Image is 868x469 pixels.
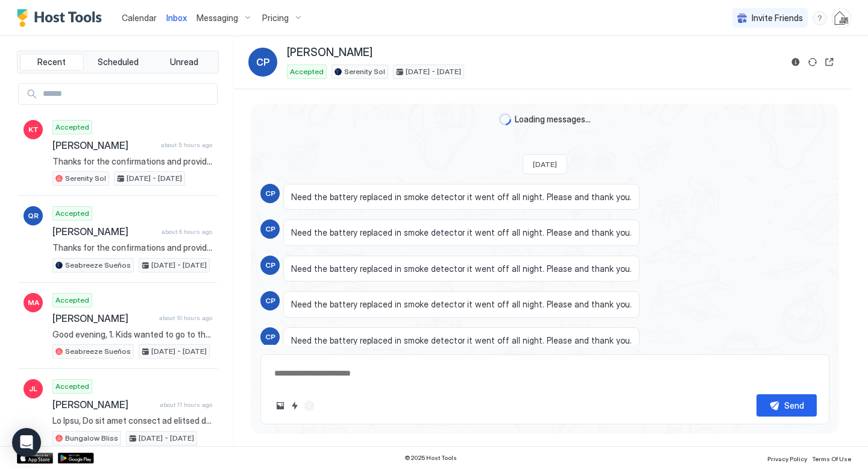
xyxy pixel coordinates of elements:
span: [DATE] [533,160,557,169]
span: Seabreeze Sueños [65,260,131,271]
span: Need the battery replaced in smoke detector it went off all night. Please and thank you. [291,227,632,238]
span: QR [28,210,39,221]
span: [PERSON_NAME] [52,312,154,324]
span: Inbox [166,13,187,23]
span: [DATE] - [DATE] [151,346,207,357]
span: Pricing [262,13,289,24]
span: Bungalow Bliss [65,433,118,444]
div: User profile [832,8,851,28]
button: Recent [20,54,84,71]
input: Input Field [38,84,217,104]
button: Sync reservation [805,55,820,69]
button: Scheduled [86,54,150,71]
span: Need the battery replaced in smoke detector it went off all night. Please and thank you. [291,263,632,274]
span: Lo Ipsu, Do sit amet consect ad elitsed doe te Incididu Utlab etd magnaa en adminim ven qui nostr... [52,415,212,426]
span: Scheduled [98,57,139,68]
span: Accepted [55,208,89,219]
div: Open Intercom Messenger [12,428,41,457]
span: CP [265,224,275,234]
span: about 11 hours ago [160,401,212,409]
button: Quick reply [288,398,302,413]
span: Seabreeze Sueños [65,346,131,357]
span: CP [265,295,275,306]
span: [PERSON_NAME] [287,46,373,60]
span: CP [256,55,270,69]
a: Terms Of Use [812,452,851,464]
a: App Store [17,453,53,464]
div: loading [499,113,511,125]
span: [DATE] - [DATE] [139,433,194,444]
span: Good evening, 1. Kids wanted to go to the beach 2. Yes 3. Yes 4. 5, no pets 5. No at all [52,329,212,340]
span: Recent [37,57,66,68]
button: Send [756,394,817,417]
a: Host Tools Logo [17,9,107,27]
span: [DATE] - [DATE] [406,66,461,77]
a: Privacy Policy [767,452,807,464]
span: Thanks for the confirmations and providing a copy of your ID via text, [PERSON_NAME]. Please don'... [52,242,212,253]
span: about 10 hours ago [159,314,212,322]
span: about 5 hours ago [161,141,212,149]
button: Upload image [273,398,288,413]
span: CP [265,188,275,199]
div: tab-group [17,51,219,74]
span: Accepted [55,381,89,392]
span: Invite Friends [752,13,803,24]
span: Accepted [55,295,89,306]
span: about 6 hours ago [162,228,212,236]
span: Need the battery replaced in smoke detector it went off all night. Please and thank you. [291,335,632,346]
button: Unread [152,54,216,71]
span: © 2025 Host Tools [404,454,457,462]
span: CP [265,260,275,271]
span: Calendar [122,13,157,23]
div: menu [813,11,827,25]
span: CP [265,332,275,342]
span: [PERSON_NAME] [52,139,156,151]
span: [DATE] - [DATE] [151,260,207,271]
a: Calendar [122,11,157,24]
span: KT [28,124,39,135]
span: Terms Of Use [812,455,851,462]
span: Serenity Sol [344,66,385,77]
a: Inbox [166,11,187,24]
span: Thanks for the confirmations and providing a copy of your ID via text, [PERSON_NAME]. In the unli... [52,156,212,167]
a: Google Play Store [58,453,94,464]
span: MA [28,297,39,308]
span: Unread [170,57,198,68]
span: [PERSON_NAME] [52,225,157,238]
span: Accepted [290,66,324,77]
div: Send [784,399,804,412]
span: Privacy Policy [767,455,807,462]
span: [PERSON_NAME] [52,398,155,411]
span: Messaging [197,13,238,24]
span: Need the battery replaced in smoke detector it went off all night. Please and thank you. [291,299,632,310]
span: JL [29,383,37,394]
span: Loading messages... [515,114,591,125]
button: Reservation information [788,55,803,69]
span: Accepted [55,122,89,133]
span: [DATE] - [DATE] [127,173,182,184]
button: Open reservation [822,55,837,69]
span: Need the battery replaced in smoke detector it went off all night. Please and thank you. [291,192,632,203]
span: Serenity Sol [65,173,106,184]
